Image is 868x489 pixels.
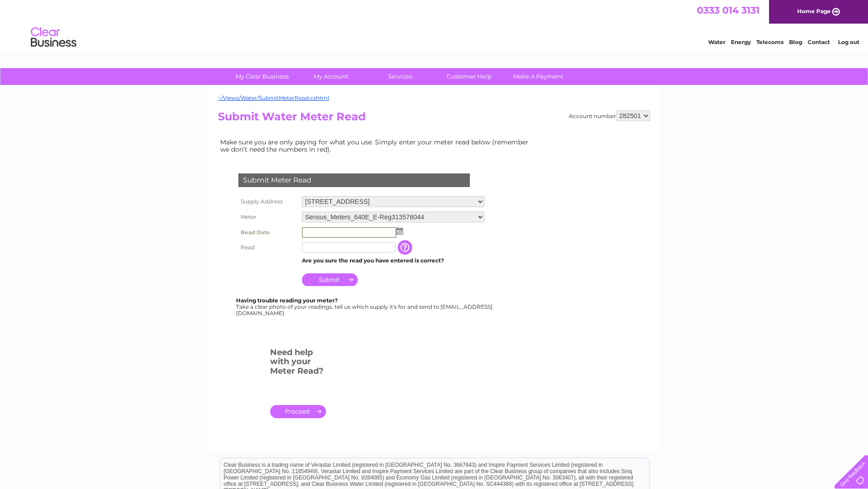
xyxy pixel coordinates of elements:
[789,39,802,45] a: Blog
[236,297,494,316] div: Take a clear photo of your readings, tell us which supply it's for and send to [EMAIL_ADDRESS][DO...
[396,227,403,235] img: ...
[708,39,725,45] a: Water
[838,39,859,45] a: Log out
[236,225,300,240] th: Read Date
[398,240,414,255] input: Information
[363,68,438,85] a: Services
[270,346,326,380] h3: Need help with your Meter Read?
[756,39,784,45] a: Telecoms
[270,405,326,418] a: .
[225,68,300,85] a: My Clear Business
[569,110,650,121] div: Account number
[238,173,470,187] div: Submit Meter Read
[300,255,487,267] td: Are you sure the read you have entered is correct?
[218,110,650,128] h2: Submit Water Meter Read
[432,68,507,85] a: Customer Help
[501,68,576,85] a: Make A Payment
[302,273,358,286] input: Submit
[236,209,300,225] th: Meter
[808,39,830,45] a: Contact
[236,297,338,304] b: Having trouble reading your meter?
[236,240,300,255] th: Read
[236,194,300,209] th: Supply Address
[30,24,77,51] img: logo.png
[697,5,759,16] a: 0333 014 3131
[731,39,751,45] a: Energy
[218,94,329,101] a: ~/Views/Water/SubmitMeterRead.cshtml
[218,136,536,155] td: Make sure you are only paying for what you use. Simply enter your meter read below (remember we d...
[220,5,649,44] div: Clear Business is a trading name of Verastar Limited (registered in [GEOGRAPHIC_DATA] No. 3667643...
[294,68,369,85] a: My Account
